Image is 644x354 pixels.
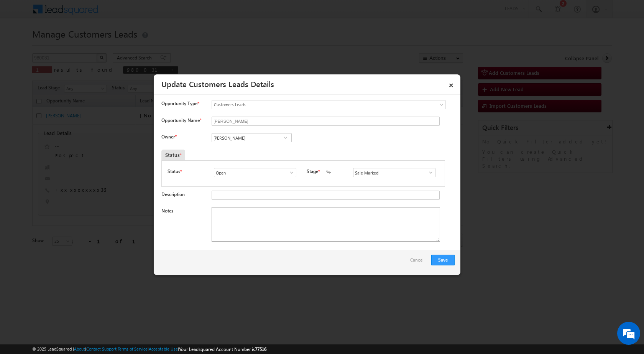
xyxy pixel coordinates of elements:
[161,208,173,214] label: Notes
[161,100,197,107] span: Opportunity Type
[161,78,274,89] a: Update Customers Leads Details
[161,191,185,197] label: Description
[431,255,455,265] button: Save
[32,346,266,353] span: © 2025 LeadSquared | | | | |
[255,346,266,352] span: 77516
[161,150,185,160] div: Status
[212,133,292,142] input: Type to Search
[285,169,294,176] a: Show All Items
[118,346,148,351] a: Terms of Service
[179,346,266,352] span: Your Leadsquared Account Number is
[168,168,180,175] label: Status
[307,168,318,175] label: Stage
[445,77,458,91] a: ×
[214,168,296,177] input: Type to Search
[74,346,85,351] a: About
[149,346,178,351] a: Acceptable Use
[212,101,414,108] span: Customers Leads
[86,346,117,351] a: Contact Support
[281,134,290,142] a: Show All Items
[353,168,435,177] input: Type to Search
[212,100,446,109] a: Customers Leads
[410,255,427,269] a: Cancel
[161,117,201,123] label: Opportunity Name
[161,134,176,140] label: Owner
[424,169,434,176] a: Show All Items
